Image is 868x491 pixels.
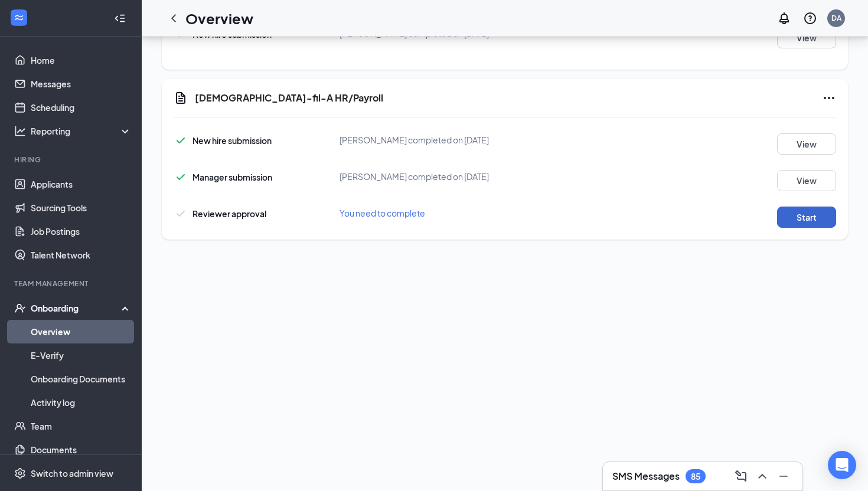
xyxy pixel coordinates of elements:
[31,391,132,414] a: Activity log
[777,133,836,155] button: View
[31,414,132,438] a: Team
[174,207,188,221] svg: Checkmark
[31,125,132,137] div: Reporting
[31,438,132,461] a: Documents
[192,135,272,146] span: New hire submission
[828,451,856,479] div: Open Intercom Messenger
[167,11,181,25] svg: ChevronLeft
[185,8,253,28] h1: Overview
[14,155,129,165] div: Hiring
[777,207,836,228] button: Start
[14,279,129,289] div: Team Management
[691,472,700,482] div: 85
[612,470,680,483] h3: SMS Messages
[777,11,791,25] svg: Notifications
[774,467,793,486] button: Minimize
[14,302,26,314] svg: UserCheck
[31,343,132,367] a: E-Verify
[174,133,188,148] svg: Checkmark
[31,367,132,391] a: Onboarding Documents
[31,320,132,343] a: Overview
[753,467,772,486] button: ChevronUp
[31,243,132,267] a: Talent Network
[192,208,266,219] span: Reviewer approval
[31,302,122,314] div: Onboarding
[803,11,817,25] svg: QuestionInfo
[192,172,272,182] span: Manager submission
[340,135,489,145] span: [PERSON_NAME] completed on [DATE]
[777,170,836,191] button: View
[31,196,132,220] a: Sourcing Tools
[174,170,188,184] svg: Checkmark
[195,91,383,104] h5: [DEMOGRAPHIC_DATA]-fil-A HR/Payroll
[31,467,113,479] div: Switch to admin view
[31,220,132,243] a: Job Postings
[31,48,132,72] a: Home
[14,467,26,479] svg: Settings
[31,96,132,119] a: Scheduling
[174,91,188,105] svg: Document
[14,125,26,137] svg: Analysis
[732,467,750,486] button: ComposeMessage
[340,171,489,182] span: [PERSON_NAME] completed on [DATE]
[755,469,769,483] svg: ChevronUp
[13,12,25,24] svg: WorkstreamLogo
[31,72,132,96] a: Messages
[777,27,836,48] button: View
[831,13,841,23] div: DA
[31,172,132,196] a: Applicants
[734,469,748,483] svg: ComposeMessage
[114,12,126,24] svg: Collapse
[822,91,836,105] svg: Ellipses
[340,208,425,218] span: You need to complete
[776,469,791,483] svg: Minimize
